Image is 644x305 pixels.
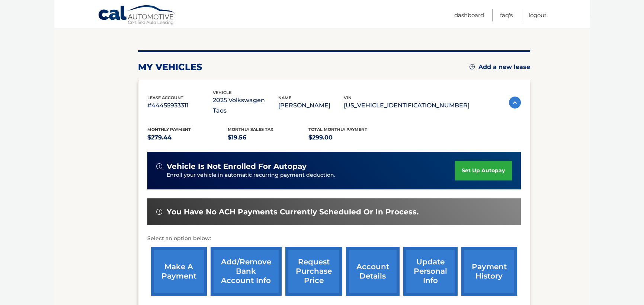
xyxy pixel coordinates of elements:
[167,207,419,217] span: You have no ACH payments currently scheduled or in process.
[470,64,475,69] img: add.svg
[500,9,513,21] a: FAQ's
[213,95,278,116] p: 2025 Volkswagen Taos
[278,100,344,111] p: [PERSON_NAME]
[509,97,521,109] img: accordion-active.svg
[228,132,308,143] p: $19.56
[529,9,547,21] a: Logout
[344,95,352,100] span: vin
[308,127,367,132] span: Total Monthly Payment
[151,247,207,296] a: make a payment
[228,127,273,132] span: Monthly sales Tax
[167,171,455,179] p: Enroll your vehicle in automatic recurring payment deduction.
[167,162,307,171] span: vehicle is not enrolled for autopay
[156,209,162,215] img: alert-white.svg
[308,132,389,143] p: $299.00
[147,234,521,243] p: Select an option below:
[346,247,400,296] a: account details
[470,63,530,71] a: Add a new lease
[147,127,191,132] span: Monthly Payment
[403,247,458,296] a: update personal info
[98,5,176,26] a: Cal Automotive
[454,9,484,21] a: Dashboard
[461,247,517,296] a: payment history
[285,247,342,296] a: request purchase price
[278,95,291,100] span: name
[147,132,228,143] p: $279.44
[147,95,183,100] span: lease account
[344,100,470,111] p: [US_VEHICLE_IDENTIFICATION_NUMBER]
[138,62,202,73] h2: my vehicles
[211,247,282,296] a: Add/Remove bank account info
[156,163,162,169] img: alert-white.svg
[147,100,213,111] p: #44455933311
[213,90,231,95] span: vehicle
[455,161,512,180] a: set up autopay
